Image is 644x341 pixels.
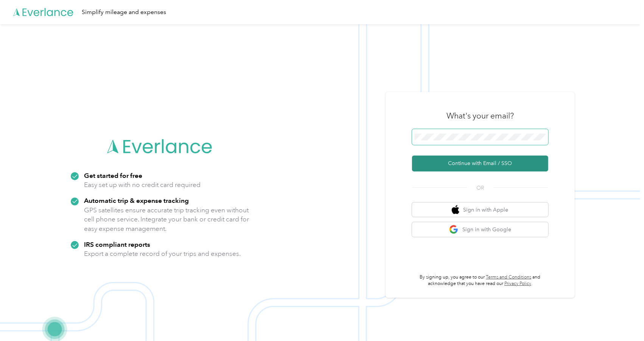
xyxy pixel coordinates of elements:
[412,222,548,237] button: google logoSign in with Google
[449,225,459,234] img: google logo
[452,205,459,215] img: apple logo
[82,8,166,17] div: Simplify mileage and expenses
[84,196,189,204] strong: Automatic trip & expense tracking
[84,249,241,258] p: Export a complete record of your trips and expenses.
[84,171,142,179] strong: Get started for free
[84,240,150,248] strong: IRS compliant reports
[412,202,548,217] button: apple logoSign in with Apple
[84,180,201,190] p: Easy set up with no credit card required
[467,184,493,192] span: OR
[84,206,249,234] p: GPS satellites ensure accurate trip tracking even without cell phone service. Integrate your bank...
[446,111,514,121] h3: What's your email?
[504,281,531,287] a: Privacy Policy
[412,156,548,171] button: Continue with Email / SSO
[412,274,548,287] p: By signing up, you agree to our and acknowledge that you have read our .
[486,274,532,280] a: Terms and Conditions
